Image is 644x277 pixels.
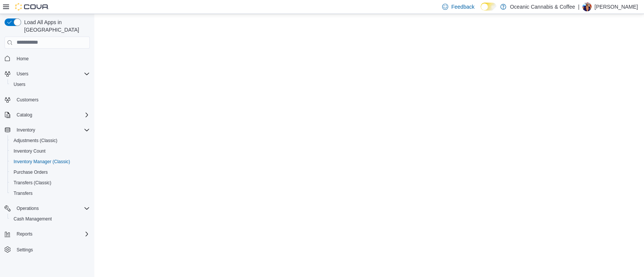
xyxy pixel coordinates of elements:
button: Transfers [8,188,93,199]
button: Home [2,53,93,64]
nav: Complex example [5,50,90,275]
span: Load All Apps in [GEOGRAPHIC_DATA] [21,18,90,34]
span: Adjustments (Classic) [14,138,57,144]
span: Inventory Count [14,148,46,154]
span: Inventory Manager (Classic) [11,157,90,166]
button: Catalog [14,110,35,119]
span: Reports [17,231,32,237]
span: Reports [14,230,90,239]
a: Adjustments (Classic) [11,136,60,145]
span: Settings [14,245,90,254]
span: Inventory Count [11,147,90,156]
button: Reports [14,230,35,239]
a: Transfers (Classic) [11,178,54,187]
button: Reports [2,229,93,239]
span: Cash Management [11,214,90,223]
p: Oceanic Cannabis & Coffee [510,2,575,11]
input: Dark Mode [481,3,496,11]
button: Inventory Manager (Classic) [8,156,93,167]
img: Cova [15,3,49,11]
p: [PERSON_NAME] [595,2,638,11]
span: Catalog [14,110,90,119]
button: Inventory Count [8,146,93,156]
span: Inventory [14,125,90,135]
span: Customers [14,95,90,104]
button: Inventory [2,125,93,135]
span: Catalog [17,112,32,118]
span: Operations [14,204,90,213]
span: Feedback [451,3,474,11]
p: | [578,2,579,11]
span: Customers [17,97,38,103]
button: Users [2,69,93,79]
button: Cash Management [8,214,93,224]
button: Operations [14,204,42,213]
button: Inventory [14,125,38,135]
span: Cash Management [14,216,52,222]
a: Inventory Count [11,147,49,156]
span: Transfers [14,190,32,196]
button: Settings [2,244,93,255]
span: Inventory Manager (Classic) [14,159,70,165]
span: Inventory [17,127,35,133]
div: Philip Janes [583,2,592,11]
span: Transfers (Classic) [14,180,51,186]
span: Purchase Orders [14,169,48,175]
button: Purchase Orders [8,167,93,178]
a: Customers [14,95,41,104]
span: Settings [17,247,33,253]
button: Catalog [2,110,93,120]
span: Home [17,56,29,62]
span: Purchase Orders [11,168,90,177]
a: Settings [14,245,36,254]
button: Customers [2,94,93,105]
button: Users [8,79,93,90]
span: Users [14,69,90,78]
button: Adjustments (Classic) [8,135,93,146]
span: Transfers [11,189,90,198]
a: Users [11,80,28,89]
a: Transfers [11,189,35,198]
a: Purchase Orders [11,168,51,177]
button: Transfers (Classic) [8,178,93,188]
a: Cash Management [11,214,55,223]
a: Home [14,54,32,63]
span: Home [14,54,90,63]
span: Adjustments (Classic) [11,136,90,145]
span: Operations [17,205,39,211]
a: Inventory Manager (Classic) [11,157,73,166]
button: Operations [2,203,93,214]
span: Users [14,81,25,87]
span: Users [17,71,28,77]
button: Users [14,69,31,78]
span: Transfers (Classic) [11,178,90,187]
span: Users [11,80,90,89]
